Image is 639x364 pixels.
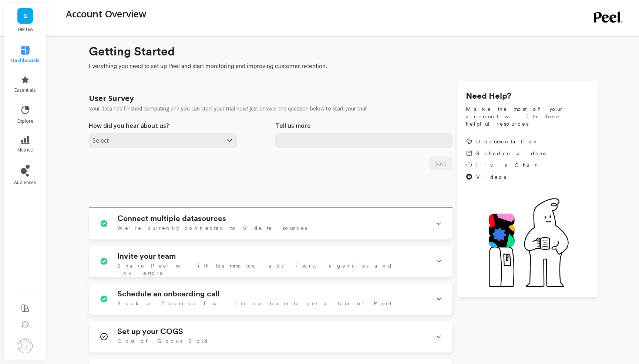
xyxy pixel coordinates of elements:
[12,27,39,33] p: DIRTEA
[117,252,176,261] h1: Invite your team
[476,138,539,145] span: Documentation
[14,180,36,186] span: audiences
[117,214,226,223] h1: Connect multiple datasources
[117,327,183,336] h1: Set up your COGS
[476,150,549,157] span: Schedule a demo
[117,289,220,298] h1: Schedule an onboarding call
[275,121,311,130] p: Tell us more
[476,161,537,169] span: Live Chat
[66,7,146,20] p: Account Overview
[466,173,549,181] a: Videos
[89,121,169,130] p: How did you hear about us?
[117,300,393,307] span: Book a Zoom call with our team to get a tour of Peel
[466,105,589,127] span: Make the most of your account with these helpful resources.
[89,93,134,103] h1: User Survey
[89,105,367,112] p: Your data has finished computing and you can start your trial now! Just answer the question below...
[466,90,589,102] h1: Need Help?
[117,224,307,232] span: We're currently connected to 5 data sources
[476,173,506,181] span: Videos
[23,12,27,20] span: D
[117,262,427,277] span: Share Peel with teammates, advisors, agencies and investors
[17,118,33,124] span: explore
[89,42,598,60] h1: Getting Started
[18,339,33,353] img: profile picture
[466,150,549,157] a: Schedule a demo
[11,58,40,64] span: dashboards
[17,147,33,153] span: metrics
[117,337,209,345] span: Cost of Goods Sold
[466,138,549,145] a: Documentation
[89,62,598,71] span: Everything you need to set up Peel and start monitoring and improving customer retention.
[14,87,36,93] span: essentials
